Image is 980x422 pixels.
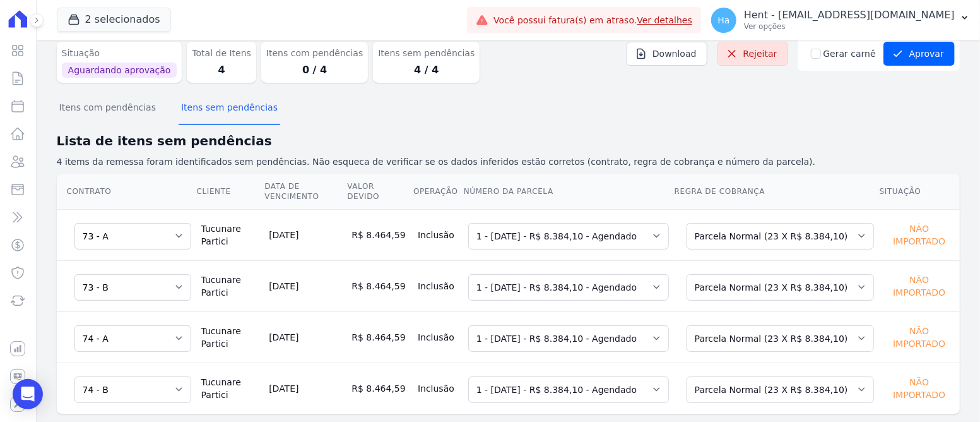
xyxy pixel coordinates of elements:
[264,209,346,260] td: [DATE]
[884,220,955,250] div: Não importado
[884,271,955,301] div: Não importado
[884,373,955,404] div: Não importado
[346,209,413,260] td: R$ 8.464,59
[196,311,264,363] td: Tucunare Partici
[493,14,692,27] span: Você possui fatura(s) em atraso.
[413,174,463,210] th: Operação
[627,42,707,66] a: Download
[264,260,346,311] td: [DATE]
[266,47,363,60] dt: Itens com pendências
[701,3,980,38] button: Ha Hent - [EMAIL_ADDRESS][DOMAIN_NAME] Ver opções
[196,363,264,414] td: Tucunare Partici
[346,174,413,210] th: Valor devido
[264,174,346,210] th: Data de Vencimento
[717,42,788,66] a: Rejeitar
[196,209,264,260] td: Tucunare Partici
[192,63,251,78] dd: 4
[266,63,363,78] dd: 0 / 4
[463,174,674,210] th: Número da Parcela
[883,42,955,66] button: Aprovar
[879,174,960,210] th: Situação
[744,21,955,32] p: Ver opções
[824,47,876,61] label: Gerar carnê
[674,174,879,210] th: Regra de Cobrança
[13,379,43,409] div: Open Intercom Messenger
[192,47,251,60] dt: Total de Itens
[717,16,729,25] span: Ha
[264,311,346,363] td: [DATE]
[196,174,264,210] th: Cliente
[413,209,463,260] td: Inclusão
[413,311,463,363] td: Inclusão
[264,363,346,414] td: [DATE]
[57,155,960,169] p: 4 items da remessa foram identificados sem pendências. Não esqueca de verificar se os dados infer...
[744,9,955,21] p: Hent - [EMAIL_ADDRESS][DOMAIN_NAME]
[62,47,177,60] dt: Situação
[57,131,960,150] h2: Lista de itens sem pendências
[884,322,955,353] div: Não importado
[196,260,264,311] td: Tucunare Partici
[637,15,692,25] a: Ver detalhes
[378,47,475,60] dt: Itens sem pendências
[62,63,177,78] span: Aguardando aprovação
[179,92,280,125] button: Itens sem pendências
[413,363,463,414] td: Inclusão
[413,260,463,311] td: Inclusão
[346,363,413,414] td: R$ 8.464,59
[346,260,413,311] td: R$ 8.464,59
[57,92,158,125] button: Itens com pendências
[57,8,171,32] button: 2 selecionados
[57,174,196,210] th: Contrato
[346,311,413,363] td: R$ 8.464,59
[378,63,475,78] dd: 4 / 4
